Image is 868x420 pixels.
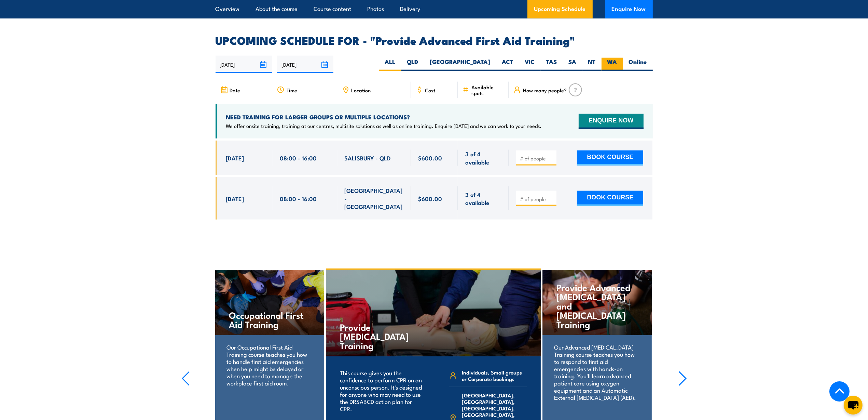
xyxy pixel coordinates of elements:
label: Online [623,58,653,71]
span: Time [287,87,297,93]
label: ALL [379,58,401,71]
button: BOOK COURSE [577,191,643,206]
span: [DATE] [226,154,244,162]
label: WA [602,58,623,71]
p: This course gives you the confidence to perform CPR on an unconscious person. It's designed for a... [340,369,424,412]
span: $600.00 [418,195,442,202]
button: BOOK COURSE [577,150,643,166]
span: Location [352,87,371,93]
span: $600.00 [418,154,442,162]
label: ACT [496,58,519,71]
span: [DATE] [226,195,244,202]
span: [GEOGRAPHIC_DATA] - [GEOGRAPHIC_DATA] [345,186,403,210]
label: SA [563,58,582,71]
h4: Occupational First Aid Training [229,310,310,329]
p: Our Advanced [MEDICAL_DATA] Training course teaches you how to respond to first aid emergencies w... [554,343,640,401]
label: TAS [541,58,563,71]
span: Cost [425,87,436,93]
label: NT [582,58,602,71]
h2: UPCOMING SCHEDULE FOR - "Provide Advanced First Aid Training" [216,35,653,45]
span: 3 of 4 available [465,150,501,166]
h4: NEED TRAINING FOR LARGER GROUPS OR MULTIPLE LOCATIONS? [226,113,542,121]
span: SALISBURY - QLD [345,154,391,162]
span: How many people? [523,87,567,93]
label: QLD [401,58,424,71]
input: From date [216,56,272,73]
input: # of people [520,155,554,162]
input: # of people [520,196,554,202]
input: To date [277,56,333,73]
span: Available spots [471,84,504,96]
p: We offer onsite training, training at our centres, multisite solutions as well as online training... [226,122,542,129]
h4: Provide Advanced [MEDICAL_DATA] and [MEDICAL_DATA] Training [556,283,637,329]
span: 08:00 - 16:00 [280,195,317,202]
button: chat-button [844,396,863,415]
label: VIC [519,58,541,71]
span: Individuals, Small groups or Corporate bookings [462,369,527,382]
span: 08:00 - 16:00 [280,154,317,162]
span: Date [230,87,240,93]
p: Our Occupational First Aid Training course teaches you how to handle first aid emergencies when h... [226,343,312,386]
label: [GEOGRAPHIC_DATA] [424,58,496,71]
button: ENQUIRE NOW [579,114,643,129]
h4: Provide [MEDICAL_DATA] Training [340,322,420,350]
span: 3 of 4 available [465,191,501,207]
